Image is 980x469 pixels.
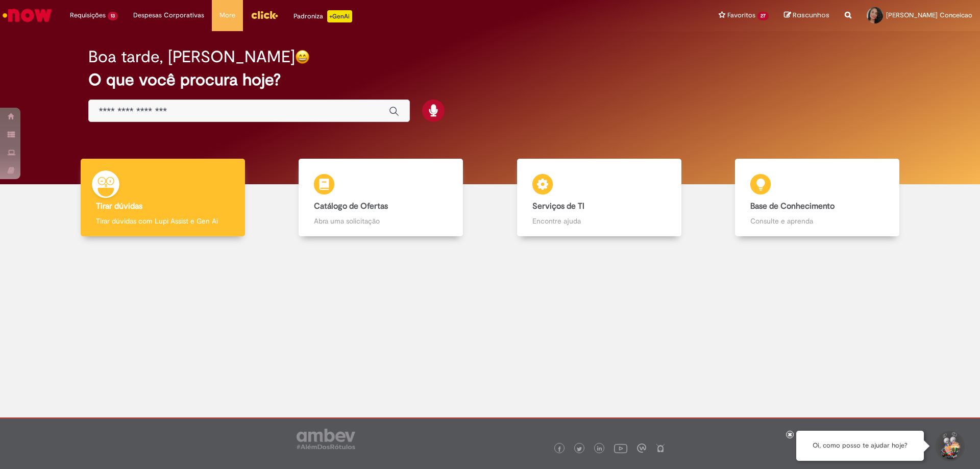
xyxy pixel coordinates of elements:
span: Rascunhos [793,10,829,20]
div: Padroniza [293,10,352,22]
b: Catálogo de Ofertas [314,201,388,211]
span: 13 [108,12,118,20]
img: logo_footer_facebook.png [557,447,562,452]
p: Abra uma solicitação [314,216,448,226]
button: Iniciar Conversa de Suporte [934,431,965,461]
div: Oi, como posso te ajudar hoje? [796,431,924,461]
span: Favoritos [727,10,755,20]
a: Base de Conhecimento Consulte e aprenda [708,159,927,237]
b: Serviços de TI [532,201,584,211]
img: logo_footer_workplace.png [637,443,646,453]
span: 27 [757,12,769,20]
img: logo_footer_youtube.png [614,441,627,455]
span: Despesas Corporativas [133,10,204,20]
img: click_logo_yellow_360x200.png [251,7,278,22]
img: ServiceNow [1,5,54,26]
img: logo_footer_naosei.png [656,443,665,453]
a: Rascunhos [784,11,829,20]
img: happy-face.png [295,50,310,64]
a: Serviços de TI Encontre ajuda [490,159,708,237]
span: [PERSON_NAME] Conceicao [886,11,972,19]
span: Requisições [70,10,106,20]
img: logo_footer_ambev_rotulo_gray.png [297,429,355,449]
h2: O que você procura hoje? [88,71,892,89]
a: Catálogo de Ofertas Abra uma solicitação [272,159,491,237]
span: More [219,10,235,20]
img: logo_footer_linkedin.png [597,446,602,452]
a: Tirar dúvidas Tirar dúvidas com Lupi Assist e Gen Ai [54,159,272,237]
img: logo_footer_twitter.png [577,447,582,452]
b: Base de Conhecimento [750,201,835,211]
b: Tirar dúvidas [96,201,142,211]
p: +GenAi [327,10,352,22]
h2: Boa tarde, [PERSON_NAME] [88,48,295,66]
p: Tirar dúvidas com Lupi Assist e Gen Ai [96,216,230,226]
p: Consulte e aprenda [750,216,884,226]
p: Encontre ajuda [532,216,666,226]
